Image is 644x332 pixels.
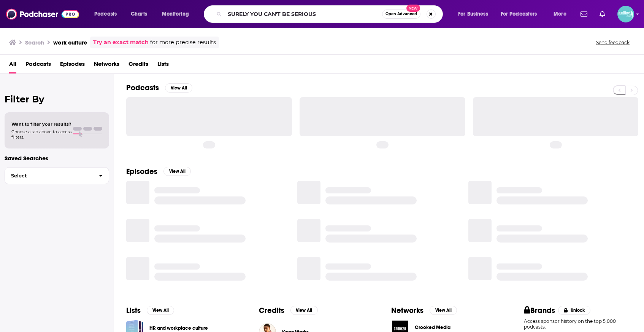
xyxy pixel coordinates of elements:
span: Crooked Media [415,324,450,330]
span: Choose a tab above to access filters. [11,129,71,140]
a: EpisodesView All [126,167,191,176]
span: Want to filter your results? [11,121,71,127]
span: Monitoring [162,9,189,19]
a: Charts [126,8,152,20]
button: View All [165,83,192,93]
a: Show notifications dropdown [577,8,590,21]
span: For Podcasters [501,9,537,19]
h2: Lists [126,306,141,315]
button: View All [290,306,318,315]
button: Send feedback [594,39,632,46]
a: ListsView All [126,306,174,315]
h2: Podcasts [126,83,159,93]
a: NetworksView All [391,306,457,315]
h3: Search [25,39,44,46]
button: open menu [496,8,548,20]
span: Open Advanced [385,12,417,16]
h2: Episodes [126,167,157,176]
button: Show profile menu [617,6,634,22]
span: for more precise results [150,38,216,47]
a: Networks [94,58,119,73]
span: Select [5,173,93,178]
img: User Profile [617,6,634,22]
p: Saved Searches [5,155,109,162]
span: Charts [131,9,147,19]
button: View All [430,306,457,315]
button: Open AdvancedNew [382,10,420,19]
button: open menu [453,8,498,20]
a: Credits [128,58,148,73]
button: View All [163,167,191,176]
h3: work culture [53,39,87,46]
a: Try an exact match [93,38,149,47]
h2: Credits [259,306,284,315]
a: PodcastsView All [126,83,192,93]
a: Lists [157,58,169,73]
button: open menu [548,8,576,20]
a: CreditsView All [259,306,318,315]
h2: Filter By [5,94,109,105]
a: Episodes [60,58,85,73]
h2: Brands [524,306,555,315]
button: View All [147,306,174,315]
a: Podcasts [25,58,51,73]
img: Podchaser - Follow, Share and Rate Podcasts [6,7,79,21]
span: For Business [458,9,488,19]
span: New [406,5,420,12]
button: Select [5,167,109,184]
p: Access sponsor history on the top 5,000 podcasts. [524,318,632,330]
input: Search podcasts, credits, & more... [225,8,382,20]
div: Search podcasts, credits, & more... [211,5,450,23]
button: open menu [89,8,127,20]
h2: Networks [391,306,424,315]
span: Podcasts [94,9,117,19]
span: More [554,9,566,19]
span: Logged in as JessicaPellien [617,6,634,22]
button: Unlock [558,306,590,315]
a: Show notifications dropdown [596,8,608,21]
a: All [9,58,16,73]
button: open menu [157,8,199,20]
